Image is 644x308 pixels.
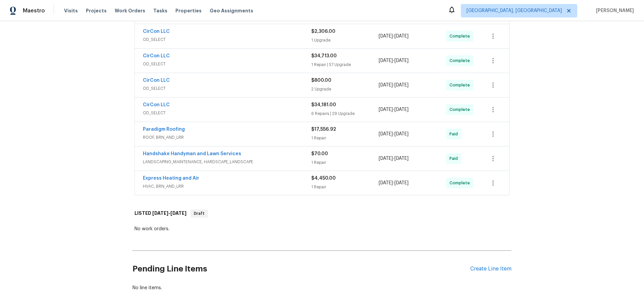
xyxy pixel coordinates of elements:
[132,253,470,285] h2: Pending Line Items
[379,33,409,40] span: -
[449,180,473,186] span: Complete
[311,135,379,141] div: 1 Repair
[449,82,473,88] span: Complete
[379,156,393,161] span: [DATE]
[449,106,473,113] span: Complete
[191,210,207,217] span: Draft
[311,37,379,44] div: 1 Upgrade
[143,127,185,132] a: Paradigm Roofing
[132,203,512,224] div: LISTED [DATE]-[DATE]Draft
[593,7,634,14] span: [PERSON_NAME]
[394,156,409,161] span: [DATE]
[143,29,170,34] a: CirCon LLC
[394,107,409,112] span: [DATE]
[311,151,328,156] span: $70.00
[143,110,311,116] span: OD_SELECT
[467,7,562,14] span: [GEOGRAPHIC_DATA], [GEOGRAPHIC_DATA]
[64,7,78,14] span: Visits
[379,107,393,112] span: [DATE]
[379,57,409,64] span: -
[153,8,167,13] span: Tasks
[449,131,461,137] span: Paid
[311,29,335,34] span: $2,306.00
[132,285,512,291] div: No line items.
[311,78,331,83] span: $800.00
[470,266,512,272] div: Create Line Item
[311,184,379,190] div: 1 Repair
[135,209,186,218] h6: LISTED
[449,57,473,64] span: Complete
[394,181,409,185] span: [DATE]
[449,33,473,40] span: Complete
[143,103,170,107] a: CirCon LLC
[143,36,311,43] span: OD_SELECT
[143,54,170,58] a: CirCon LLC
[23,7,45,14] span: Maestro
[143,176,199,181] a: Express Heating and Air
[394,34,409,39] span: [DATE]
[152,211,168,215] span: [DATE]
[379,132,393,136] span: [DATE]
[143,134,311,141] span: ROOF, BRN_AND_LRR
[143,85,311,92] span: OD_SELECT
[379,34,393,39] span: [DATE]
[210,7,253,14] span: Geo Assignments
[379,82,409,88] span: -
[311,110,379,117] div: 6 Repairs | 29 Upgrade
[175,7,202,14] span: Properties
[311,159,379,166] div: 1 Repair
[311,127,336,132] span: $17,556.92
[311,61,379,68] div: 1 Repair | 57 Upgrade
[311,103,336,107] span: $34,181.00
[311,176,336,181] span: $4,450.00
[86,7,107,14] span: Projects
[152,211,186,215] span: -
[143,183,311,190] span: HVAC, BRN_AND_LRR
[115,7,145,14] span: Work Orders
[143,61,311,67] span: OD_SELECT
[379,181,393,185] span: [DATE]
[394,83,409,87] span: [DATE]
[379,83,393,87] span: [DATE]
[143,78,170,83] a: CirCon LLC
[379,155,409,162] span: -
[135,226,509,232] div: No work orders.
[311,54,337,58] span: $34,713.00
[143,151,241,156] a: Handshake Handyman and Lawn Services
[379,180,409,186] span: -
[394,58,409,63] span: [DATE]
[394,132,409,136] span: [DATE]
[449,155,461,162] span: Paid
[170,211,186,215] span: [DATE]
[143,159,311,165] span: LANDSCAPING_MAINTENANCE, HARDSCAPE_LANDSCAPE
[379,131,409,137] span: -
[379,58,393,63] span: [DATE]
[379,106,409,113] span: -
[311,86,379,93] div: 2 Upgrade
